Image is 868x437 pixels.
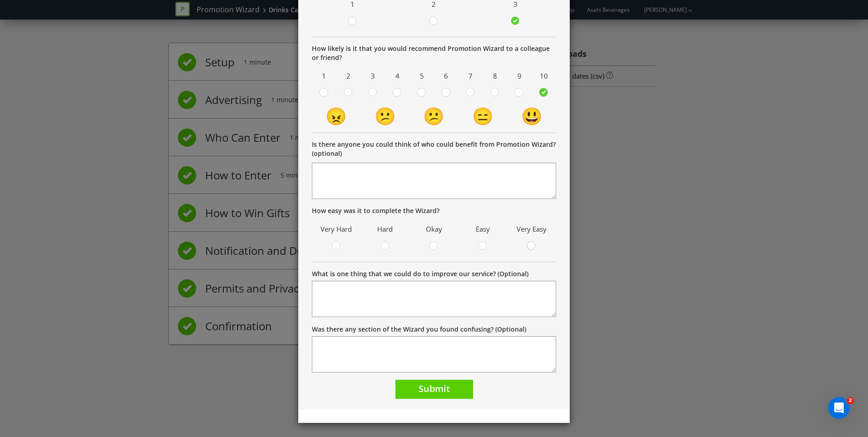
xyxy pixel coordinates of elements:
span: Very Hard [316,222,356,236]
span: 3 [363,69,383,83]
span: Easy [463,222,503,236]
span: 6 [436,69,456,83]
span: Submit [419,382,450,395]
span: 8 [485,69,505,83]
p: How easy was it to complete the Wizard? [312,206,556,215]
span: 1 [314,69,334,83]
p: Is there anyone you could think of who could benefit from Promotion Wizard? (optional) [312,140,556,158]
td: 😃 [507,104,556,128]
span: 9 [509,69,529,83]
span: Okay [414,222,454,236]
span: 4 [387,69,407,83]
p: How likely is it that you would recommend Promotion Wizard to a colleague or friend? [312,44,556,62]
td: 😕 [409,104,459,128]
span: 2 [847,397,854,404]
span: Very Easy [512,222,552,236]
td: 😠 [312,104,361,128]
td: 😕 [361,104,410,128]
span: Hard [365,222,405,236]
button: Submit [395,380,473,399]
span: 5 [412,69,432,83]
label: Was there any section of the Wizard you found confusing? (Optional) [312,325,526,334]
span: 7 [461,69,481,83]
td: 😑 [459,104,508,128]
span: 10 [534,69,554,83]
iframe: Intercom live chat [828,397,850,419]
label: What is one thing that we could do to improve our service? (Optional) [312,269,528,278]
span: 2 [339,69,359,83]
